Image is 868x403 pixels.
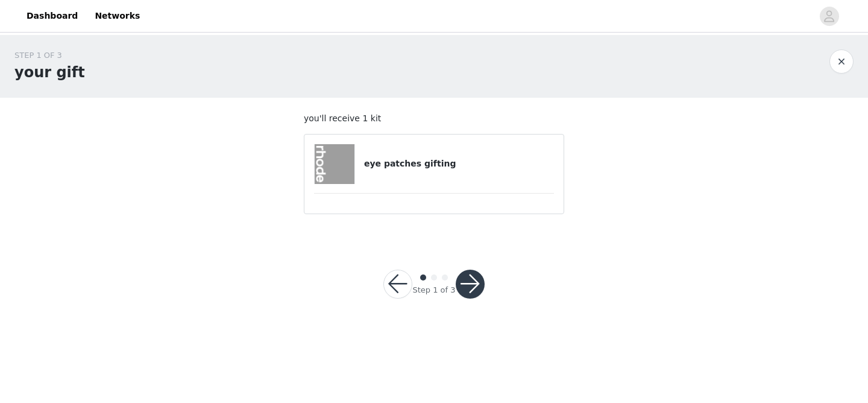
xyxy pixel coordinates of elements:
[304,112,564,125] p: you'll receive 1 kit
[364,157,554,170] h4: eye patches gifting
[19,2,85,30] a: Dashboard
[14,62,85,83] h1: your gift
[412,284,455,296] div: Step 1 of 3
[315,144,354,184] img: eye patches gifting
[14,49,85,62] div: STEP 1 OF 3
[823,7,835,26] div: avatar
[87,2,147,30] a: Networks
